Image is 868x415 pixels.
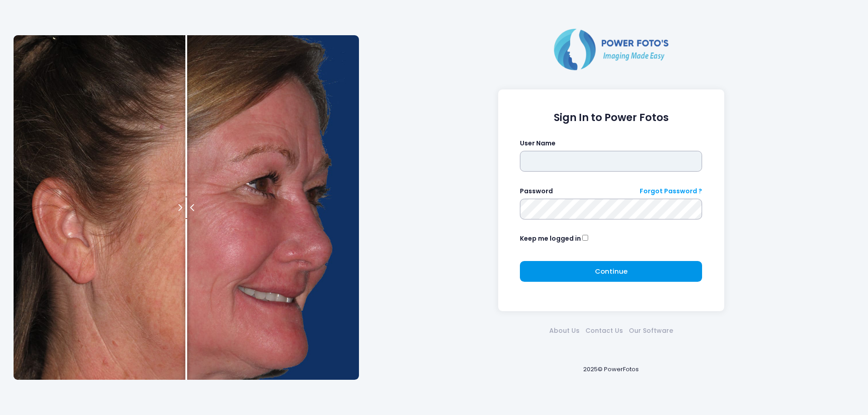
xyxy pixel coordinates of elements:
a: About Us [546,326,582,336]
img: Logo [550,27,672,72]
span: Continue [595,266,627,276]
a: Contact Us [582,326,626,336]
label: Password [520,187,553,196]
div: 2025© PowerFotos [368,350,854,388]
a: Our Software [626,326,676,336]
h1: Sign In to Power Fotos [520,112,702,124]
label: User Name [520,139,556,148]
label: Keep me logged in [520,234,581,243]
a: Forgot Password ? [640,187,702,196]
button: Continue [520,261,702,282]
